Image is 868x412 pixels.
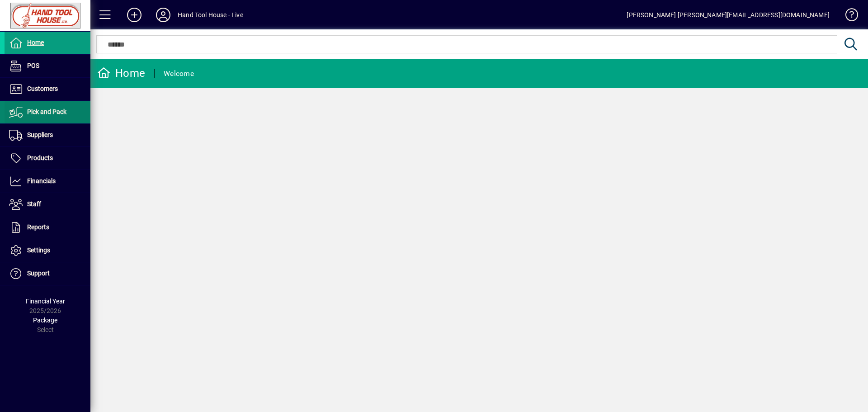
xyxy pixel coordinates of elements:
a: Financials [5,170,90,193]
div: Hand Tool House - Live [178,8,243,22]
div: Home [97,66,145,81]
a: Settings [5,239,90,262]
span: Pick and Pack [27,108,66,115]
a: Suppliers [5,124,90,147]
a: Products [5,147,90,170]
span: Financial Year [26,298,65,305]
span: Support [27,270,50,277]
a: Customers [5,78,90,100]
span: Reports [27,223,49,231]
a: Staff [5,193,90,216]
a: POS [5,55,90,77]
button: Add [120,7,149,23]
span: POS [27,62,39,69]
span: Products [27,154,53,161]
span: Package [33,317,57,324]
span: Customers [27,85,58,92]
span: Financials [27,177,56,185]
span: Suppliers [27,131,53,138]
a: Knowledge Base [839,2,857,31]
div: [PERSON_NAME] [PERSON_NAME][EMAIL_ADDRESS][DOMAIN_NAME] [627,8,830,22]
a: Support [5,262,90,285]
a: Pick and Pack [5,101,90,123]
a: Reports [5,216,90,239]
span: Home [27,39,44,46]
div: Welcome [164,66,194,81]
span: Settings [27,246,50,254]
button: Profile [149,7,178,23]
span: Staff [27,200,41,208]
